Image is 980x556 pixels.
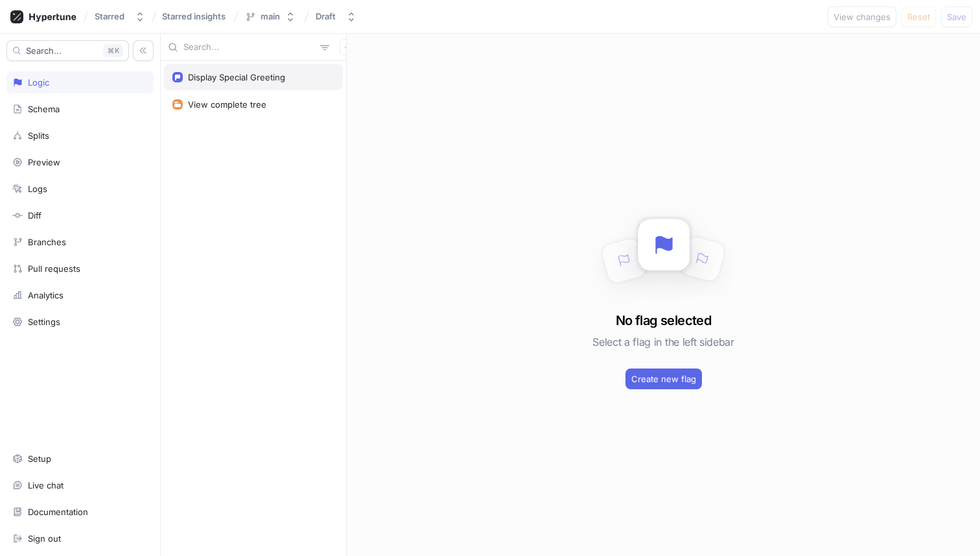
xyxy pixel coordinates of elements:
span: Search... [26,47,62,54]
div: Logs [28,184,47,194]
div: Setup [28,453,51,464]
div: Diff [28,210,41,221]
div: Live chat [28,480,64,490]
button: View changes [828,6,896,27]
div: Draft [316,11,336,22]
div: Preview [28,157,60,167]
div: Pull requests [28,263,80,274]
button: Starred [89,6,150,27]
button: Save [941,6,972,27]
div: Schema [28,104,60,114]
span: Save [947,13,966,21]
h3: No flag selected [616,311,711,330]
h5: Select a flag in the left sidebar [592,330,734,354]
div: main [261,11,280,22]
button: Search...K [6,40,129,61]
div: Documentation [28,507,88,517]
button: Create new flag [625,369,702,389]
div: Splits [28,130,49,141]
div: Display Special Greeting [188,72,285,82]
button: main [240,6,301,27]
button: Draft [310,6,362,27]
div: Branches [28,237,66,247]
div: Logic [28,77,49,88]
div: K [103,44,123,57]
a: Documentation [6,501,154,523]
input: Search... [183,41,315,54]
button: Reset [902,6,936,27]
div: Analytics [28,290,64,300]
div: Sign out [28,533,61,544]
span: Reset [907,13,930,21]
span: Starred insights [162,12,226,21]
div: View complete tree [188,99,266,110]
div: Settings [28,317,60,327]
span: Create new flag [631,375,696,383]
span: View changes [834,13,891,21]
div: Starred [95,11,124,22]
